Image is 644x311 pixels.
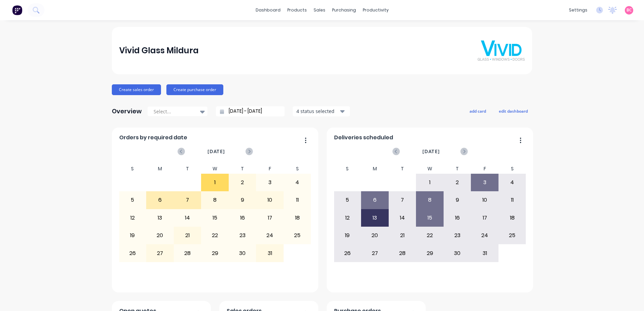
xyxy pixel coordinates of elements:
[252,5,284,15] a: dashboard
[471,245,498,261] div: 31
[119,245,146,261] div: 26
[422,148,440,155] span: [DATE]
[416,192,443,208] div: 8
[112,105,142,118] div: Overview
[229,245,256,261] div: 30
[284,164,311,174] div: S
[146,164,174,174] div: M
[296,108,339,115] div: 4 status selected
[416,209,443,226] div: 15
[444,227,471,244] div: 23
[465,107,490,115] button: add card
[471,209,498,226] div: 17
[147,245,173,261] div: 27
[119,227,146,244] div: 19
[147,227,173,244] div: 20
[229,227,256,244] div: 23
[284,5,310,15] div: products
[416,245,443,261] div: 29
[416,174,443,191] div: 1
[174,245,201,261] div: 28
[361,227,388,244] div: 20
[361,245,388,261] div: 27
[416,227,443,244] div: 22
[229,209,256,226] div: 16
[499,192,526,208] div: 11
[147,209,173,226] div: 13
[626,7,632,13] span: BC
[416,164,444,174] div: W
[201,164,229,174] div: W
[471,227,498,244] div: 24
[256,245,283,261] div: 31
[566,5,591,15] div: settings
[361,209,388,226] div: 13
[334,192,361,208] div: 5
[389,192,416,208] div: 7
[201,245,228,261] div: 29
[174,164,201,174] div: T
[174,192,201,208] div: 7
[229,164,256,174] div: T
[229,174,256,191] div: 2
[119,44,199,57] div: Vivid Glass Mildura
[329,5,359,15] div: purchasing
[229,192,256,208] div: 9
[498,164,526,174] div: S
[119,209,146,226] div: 12
[119,164,147,174] div: S
[166,84,223,95] button: Create purchase order
[444,164,471,174] div: T
[293,106,350,116] button: 4 status selected
[174,209,201,226] div: 14
[284,174,311,191] div: 4
[499,174,526,191] div: 4
[494,107,532,115] button: edit dashboard
[256,164,284,174] div: F
[334,209,361,226] div: 12
[499,227,526,244] div: 25
[310,5,329,15] div: sales
[389,209,416,226] div: 14
[334,134,393,142] span: Deliveries scheduled
[256,209,283,226] div: 17
[256,227,283,244] div: 24
[389,245,416,261] div: 28
[444,209,471,226] div: 16
[201,192,228,208] div: 8
[359,5,392,15] div: productivity
[471,174,498,191] div: 3
[147,192,173,208] div: 6
[119,134,187,142] span: Orders by required date
[499,209,526,226] div: 18
[284,209,311,226] div: 18
[444,245,471,261] div: 30
[334,227,361,244] div: 19
[284,192,311,208] div: 11
[112,84,161,95] button: Create sales order
[444,174,471,191] div: 2
[334,245,361,261] div: 26
[174,227,201,244] div: 21
[12,5,22,15] img: Factory
[471,192,498,208] div: 10
[334,164,361,174] div: S
[201,209,228,226] div: 15
[284,227,311,244] div: 25
[361,192,388,208] div: 6
[119,192,146,208] div: 5
[201,174,228,191] div: 1
[361,164,389,174] div: M
[389,227,416,244] div: 21
[478,40,525,61] img: Vivid Glass Mildura
[389,164,416,174] div: T
[207,148,225,155] span: [DATE]
[256,192,283,208] div: 10
[444,192,471,208] div: 9
[256,174,283,191] div: 3
[201,227,228,244] div: 22
[471,164,498,174] div: F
